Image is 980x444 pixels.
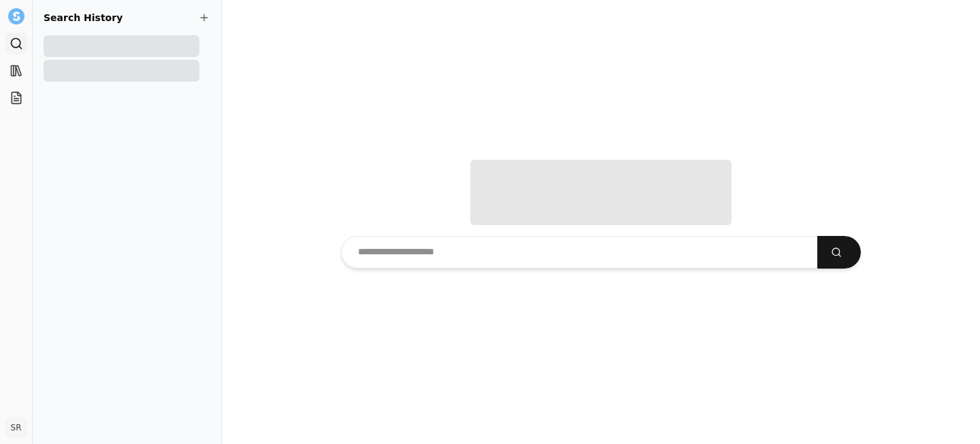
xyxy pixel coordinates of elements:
[5,60,27,82] a: Library
[5,5,27,27] button: Settle
[5,417,27,439] button: SR
[44,11,210,24] h2: Search History
[8,8,24,24] img: Settle
[5,87,27,109] a: Projects
[5,33,27,54] a: Search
